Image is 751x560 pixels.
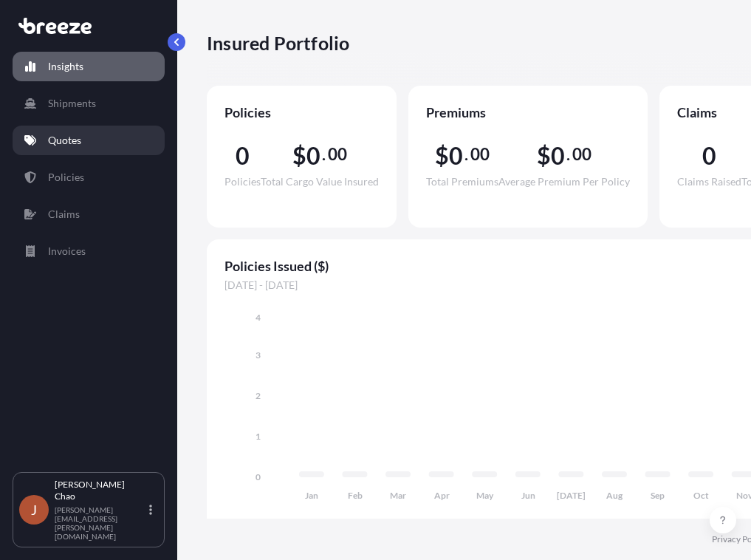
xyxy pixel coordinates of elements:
[328,148,347,160] span: 00
[348,490,363,501] tspan: Feb
[390,490,406,501] tspan: Mar
[256,390,261,401] tspan: 2
[305,490,318,501] tspan: Jan
[498,177,630,187] span: Average Premium Per Policy
[702,144,716,168] span: 0
[306,144,320,168] span: 0
[13,89,165,118] a: Shipments
[677,177,741,187] span: Claims Raised
[435,144,449,168] span: $
[13,199,165,229] a: Claims
[606,490,623,501] tspan: Aug
[55,479,146,502] p: [PERSON_NAME] Chao
[13,52,165,81] a: Insights
[224,177,261,187] span: Policies
[426,103,630,121] span: Premiums
[48,207,80,222] p: Claims
[256,349,261,361] tspan: 3
[48,59,83,74] p: Insights
[256,471,261,482] tspan: 0
[551,144,565,168] span: 0
[261,177,379,187] span: Total Cargo Value Insured
[566,148,570,160] span: .
[224,103,379,121] span: Policies
[13,236,165,266] a: Invoices
[449,144,463,168] span: 0
[48,96,96,111] p: Shipments
[55,505,146,541] p: [PERSON_NAME][EMAIL_ADDRESS][PERSON_NAME][DOMAIN_NAME]
[13,126,165,155] a: Quotes
[693,490,709,501] tspan: Oct
[236,144,250,168] span: 0
[464,148,468,160] span: .
[207,31,349,55] p: Insured Portfolio
[426,177,498,187] span: Total Premiums
[13,163,165,192] a: Policies
[521,490,535,501] tspan: Jun
[470,148,490,160] span: 00
[476,490,494,501] tspan: May
[48,170,84,185] p: Policies
[48,244,86,259] p: Invoices
[31,502,37,517] span: J
[537,144,551,168] span: $
[651,490,665,501] tspan: Sep
[572,148,591,160] span: 00
[557,490,586,501] tspan: [DATE]
[256,431,261,442] tspan: 1
[292,144,306,168] span: $
[48,133,81,148] p: Quotes
[434,490,450,501] tspan: Apr
[322,148,326,160] span: .
[256,312,261,323] tspan: 4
